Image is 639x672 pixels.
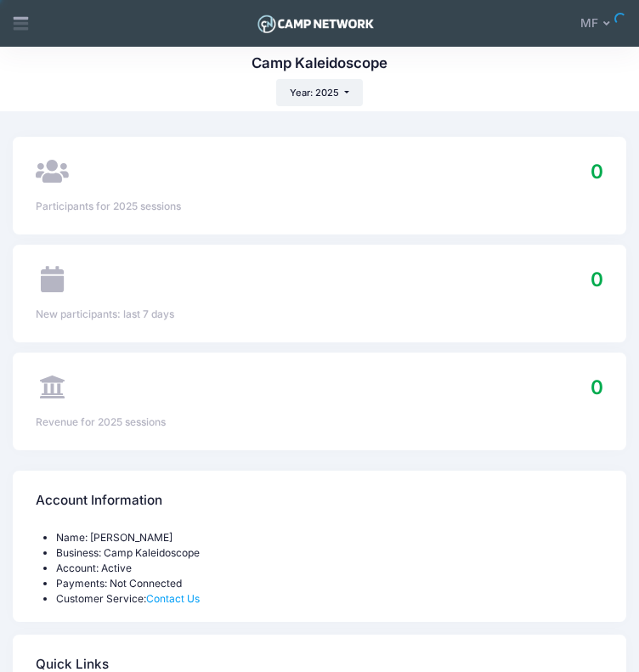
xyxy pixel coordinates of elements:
[591,268,603,291] span: 0
[36,307,603,322] div: New participants: last 7 days
[290,87,339,99] span: Year: 2025
[56,591,603,607] li: Customer Service:
[591,376,603,398] span: 0
[276,79,363,106] button: Year: 2025
[252,54,387,71] h1: Camp Kaleidoscope
[570,5,626,41] button: MF
[36,415,603,430] div: Revenue for 2025 sessions
[56,530,603,545] li: Name: [PERSON_NAME]
[56,576,603,591] li: Payments: Not Connected
[36,481,162,520] h4: Account Information
[580,14,598,32] span: MF
[146,592,200,605] a: Contact Us
[36,199,603,214] div: Participants for 2025 sessions
[255,11,376,37] img: Logo
[8,5,33,41] div: Show aside menu
[56,545,603,561] li: Business: Camp Kaleidoscope
[56,561,603,576] li: Account: Active
[591,160,603,183] span: 0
